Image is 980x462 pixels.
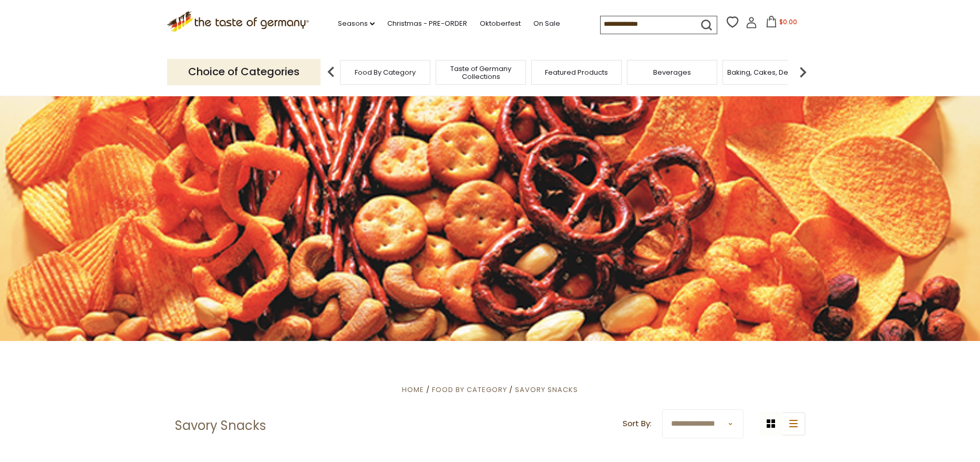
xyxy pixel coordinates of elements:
[759,16,804,32] button: $0.00
[439,65,523,81] a: Taste of Germany Collections
[727,68,809,76] a: Baking, Cakes, Desserts
[533,18,560,29] a: On Sale
[355,68,416,76] a: Food By Category
[175,418,266,434] h1: Savory Snacks
[792,62,813,83] img: next arrow
[387,18,467,29] a: Christmas - PRE-ORDER
[623,417,652,430] label: Sort By:
[338,18,375,29] a: Seasons
[545,68,608,76] a: Featured Products
[402,385,424,395] a: Home
[167,59,321,85] p: Choice of Categories
[480,18,521,29] a: Oktoberfest
[321,62,342,83] img: previous arrow
[432,385,507,395] a: Food By Category
[779,17,797,26] span: $0.00
[515,385,578,395] a: Savory Snacks
[653,68,691,76] a: Beverages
